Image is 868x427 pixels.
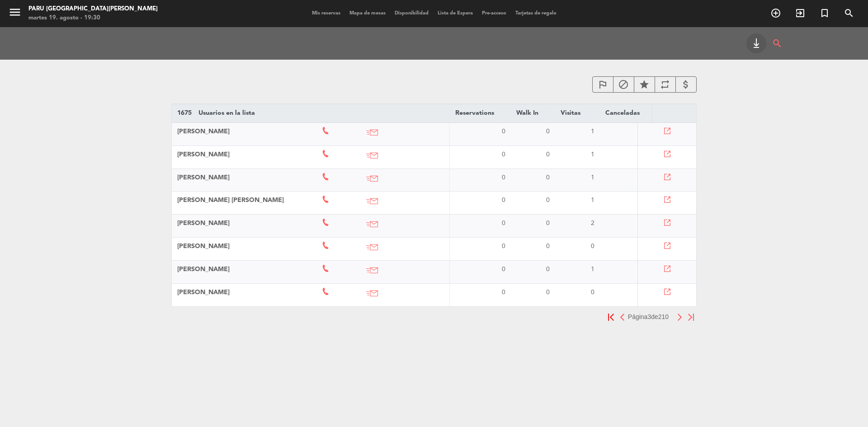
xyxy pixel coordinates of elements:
[597,79,608,90] i: outlined_flag
[795,8,806,19] i: exit_to_app
[660,79,670,90] i: repeat
[618,79,629,90] i: block
[591,151,594,158] span: 1
[511,104,555,122] th: Walk In
[819,8,830,19] i: turned_in_not
[680,79,691,90] i: attach_money
[555,104,599,122] th: Visitas
[751,38,762,49] i: keyboard_tab
[658,313,669,320] span: 210
[600,104,656,122] th: Canceladas
[502,128,505,135] span: 0
[591,174,594,181] span: 1
[502,220,505,226] span: 0
[546,174,550,181] span: 0
[591,220,594,226] span: 2
[502,243,505,249] span: 0
[546,128,550,135] span: 0
[546,220,550,226] span: 0
[677,314,683,321] img: next.png
[390,11,433,16] span: Disponibilidad
[502,289,505,296] span: 0
[8,5,22,19] i: menu
[177,197,284,203] span: [PERSON_NAME] [PERSON_NAME]
[608,314,614,321] img: first.png
[688,314,694,321] img: last.png
[639,79,650,90] i: star
[511,11,561,16] span: Tarjetas de regalo
[502,266,505,272] span: 0
[177,220,230,226] span: [PERSON_NAME]
[177,289,230,296] span: [PERSON_NAME]
[591,243,594,249] span: 0
[28,14,158,23] div: martes 19. agosto - 19:30
[605,313,697,320] pagination-template: Página de
[591,128,594,135] span: 1
[177,174,230,181] span: [PERSON_NAME]
[502,151,505,158] span: 0
[546,266,550,272] span: 0
[198,110,255,116] span: Usuarios en la lista
[591,289,594,296] span: 0
[546,243,550,249] span: 0
[307,11,345,16] span: Mis reservas
[502,174,505,181] span: 0
[591,266,594,272] span: 1
[477,11,511,16] span: Pre-acceso
[844,8,854,19] i: search
[433,11,477,16] span: Lista de Espera
[345,11,390,16] span: Mapa de mesas
[177,266,230,272] span: [PERSON_NAME]
[591,197,594,203] span: 1
[177,128,230,135] span: [PERSON_NAME]
[450,104,511,122] th: Reservations
[502,197,505,203] span: 0
[770,8,781,19] i: add_circle_outline
[28,5,158,14] div: Paru [GEOGRAPHIC_DATA][PERSON_NAME]
[177,151,230,158] span: [PERSON_NAME]
[177,243,230,249] span: [PERSON_NAME]
[546,197,550,203] span: 0
[546,289,550,296] span: 0
[772,33,783,53] i: search
[647,313,651,320] span: 3
[619,314,625,321] img: prev.png
[546,151,550,158] span: 0
[177,110,192,116] b: 1675
[8,5,22,22] button: menu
